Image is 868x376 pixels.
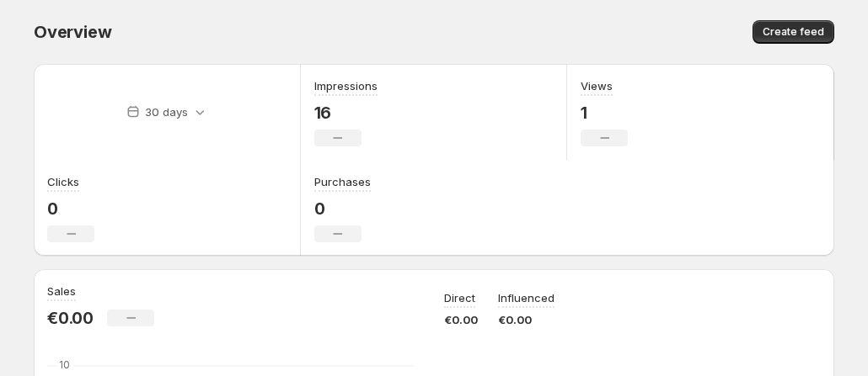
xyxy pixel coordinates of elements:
p: €0.00 [444,311,478,328]
h3: Sales [47,283,76,299]
p: €0.00 [47,308,94,328]
p: Direct [444,289,475,306]
button: Create feed [753,20,834,44]
p: 16 [314,103,378,123]
p: Influenced [498,289,555,306]
h3: Impressions [314,77,378,94]
text: 10 [59,358,70,371]
h3: Views [581,77,613,94]
p: €0.00 [498,311,555,328]
p: 0 [47,199,94,219]
span: Create feed [763,25,824,39]
p: 30 days [145,103,188,120]
span: Overview [34,22,111,42]
p: 0 [314,199,371,219]
p: 1 [581,103,628,123]
h3: Purchases [314,173,371,190]
h3: Clicks [47,173,79,190]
